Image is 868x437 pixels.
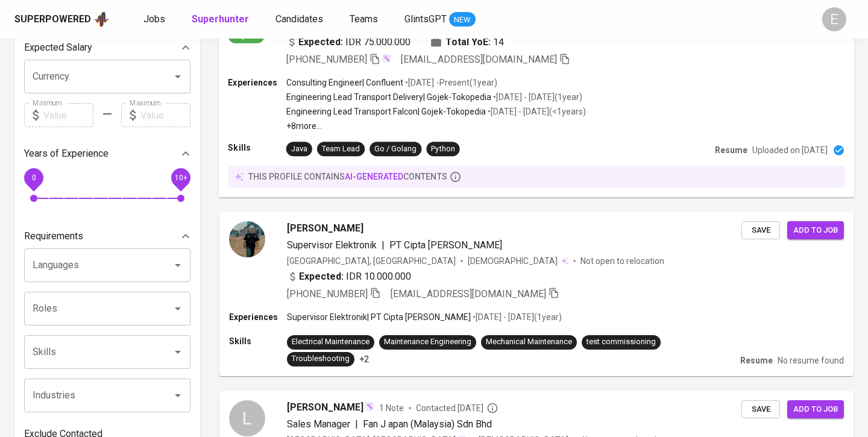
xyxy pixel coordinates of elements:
[24,146,108,161] p: Years of Experience
[741,221,780,240] button: Save
[229,335,287,347] p: Skills
[379,402,404,414] span: 1 Note
[24,229,83,244] p: Requirements
[374,143,417,155] div: Go / Golang
[778,354,844,366] p: No resume found
[345,172,403,181] span: AI-generated
[275,13,323,25] span: Candidates
[248,171,447,183] p: this profile contains contents
[286,91,491,103] p: Engineering Lead Transport Delivery | Gojek-Tokopedia
[587,336,656,348] div: test commissioning
[275,12,325,27] a: Candidates
[219,212,854,376] a: [PERSON_NAME]Supervisor Elektronik|PT Cipta [PERSON_NAME][GEOGRAPHIC_DATA], [GEOGRAPHIC_DATA][DEM...
[24,40,92,55] p: Expected Salary
[740,354,773,366] p: Resume
[286,34,411,49] div: IDR 75.000.000
[382,53,391,63] img: magic_wand.svg
[287,239,377,251] span: Supervisor Elektronik
[174,174,187,182] span: 10+
[192,12,251,27] a: Superhunter
[431,143,454,155] div: Python
[493,34,504,49] span: 14
[298,34,343,49] b: Expected:
[322,143,360,155] div: Team Lead
[286,53,367,64] span: [PHONE_NUMBER]
[287,400,363,415] span: [PERSON_NAME]
[389,239,502,251] span: PT Cipta [PERSON_NAME]
[486,105,586,118] p: • [DATE] - [DATE] ( <1 years )
[169,257,186,274] button: Open
[580,255,664,267] p: Not open to relocation
[192,13,249,25] b: Superhunter
[286,120,586,132] p: +8 more ...
[449,14,476,26] span: NEW
[14,13,91,27] div: Superpowered
[287,418,350,430] span: Sales Manager
[391,288,546,300] span: [EMAIL_ADDRESS][DOMAIN_NAME]
[793,403,838,417] span: Add to job
[747,224,774,237] span: Save
[365,401,374,411] img: magic_wand.svg
[404,12,476,27] a: GlintsGPT NEW
[287,288,368,300] span: [PHONE_NUMBER]
[403,76,497,88] p: • [DATE] - Present ( 1 year )
[169,68,186,85] button: Open
[143,12,168,27] a: Jobs
[287,269,411,284] div: IDR 10.000.000
[299,269,344,284] b: Expected:
[287,255,456,267] div: [GEOGRAPHIC_DATA], [GEOGRAPHIC_DATA]
[232,30,260,40] span: Open
[228,76,286,88] p: Experiences
[43,103,93,127] input: Value
[486,402,498,414] svg: By Malaysia recruiter
[468,255,559,267] span: [DEMOGRAPHIC_DATA]
[382,238,385,253] span: |
[24,142,190,166] div: Years of Experience
[363,418,492,430] span: Fan J apan (Malaysia) Sdn Bhd
[140,103,190,127] input: Value
[401,53,557,64] span: [EMAIL_ADDRESS][DOMAIN_NAME]
[286,76,404,88] p: Consulting Engineer | Confluent
[291,143,307,155] div: Java
[24,224,190,248] div: Requirements
[286,105,486,118] p: Engineering Lead Transport Falcon | Gojek-Tokopedia
[169,344,186,360] button: Open
[228,142,286,154] p: Skills
[292,336,370,348] div: Electrical Maintenance
[287,221,363,236] span: [PERSON_NAME]
[229,400,265,436] div: L
[287,311,471,323] p: Supervisor Elektronik | PT Cipta [PERSON_NAME]
[793,224,838,237] span: Add to job
[31,174,36,182] span: 0
[229,221,265,257] img: 91d5799b-3464-4bc9-8f79-34b9392d4776.jpg
[14,10,110,28] a: Superpoweredapp logo
[93,10,110,28] img: app logo
[787,400,844,419] button: Add to job
[143,13,165,25] span: Jobs
[471,311,562,323] p: • [DATE] - [DATE] ( 1 year )
[169,387,186,404] button: Open
[822,7,846,31] div: E
[445,34,491,49] b: Total YoE:
[229,311,287,323] p: Experiences
[350,12,380,27] a: Teams
[416,402,498,414] span: Contacted [DATE]
[24,36,190,60] div: Expected Salary
[404,13,447,25] span: GlintsGPT
[359,353,369,365] p: +2
[741,400,780,419] button: Save
[169,300,186,317] button: Open
[715,144,747,156] p: Resume
[787,221,844,240] button: Add to job
[491,91,582,103] p: • [DATE] - [DATE] ( 1 year )
[350,13,378,25] span: Teams
[384,336,471,348] div: Maintenance Engineering
[355,417,358,432] span: |
[752,144,828,156] p: Uploaded on [DATE]
[747,403,774,417] span: Save
[292,353,350,365] div: Troubleshooting
[486,336,572,348] div: Mechanical Maintenance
